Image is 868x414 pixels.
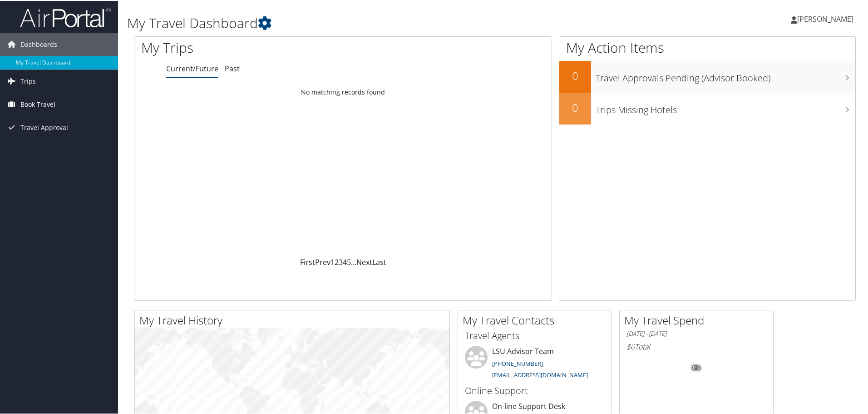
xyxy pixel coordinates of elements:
[559,67,591,83] h2: 0
[166,63,218,73] a: Current/Future
[20,32,57,55] span: Dashboards
[465,329,605,341] h3: Travel Agents
[20,6,111,27] img: airportal-logo.png
[626,329,766,337] h6: [DATE] - [DATE]
[127,13,617,32] h1: My Travel Dashboard
[463,312,612,327] h2: My Travel Contacts
[339,256,343,266] a: 3
[559,92,855,124] a: 0Trips Missing Hotels
[315,256,330,266] a: Prev
[372,256,386,266] a: Last
[797,13,853,23] span: [PERSON_NAME]
[626,341,635,351] span: $0
[492,370,588,378] a: [EMAIL_ADDRESS][DOMAIN_NAME]
[335,256,339,266] a: 2
[343,256,347,266] a: 4
[330,256,335,266] a: 1
[139,312,449,327] h2: My Travel History
[134,83,552,100] td: No matching records found
[559,37,855,56] h1: My Action Items
[492,359,543,367] a: [PHONE_NUMBER]
[225,63,240,73] a: Past
[559,99,591,115] h2: 0
[351,256,356,266] span: …
[20,115,68,138] span: Travel Approval
[300,256,315,266] a: First
[356,256,372,266] a: Next
[460,345,609,382] li: LSU Advisor Team
[559,60,855,92] a: 0Travel Approvals Pending (Advisor Booked)
[141,37,371,56] h1: My Trips
[465,384,605,396] h3: Online Support
[626,341,766,351] h6: Total
[624,312,773,327] h2: My Travel Spend
[791,5,863,32] a: [PERSON_NAME]
[20,92,55,115] span: Book Travel
[20,69,36,92] span: Trips
[347,256,351,266] a: 5
[693,364,700,370] tspan: 0%
[596,66,855,84] h3: Travel Approvals Pending (Advisor Booked)
[596,98,855,115] h3: Trips Missing Hotels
